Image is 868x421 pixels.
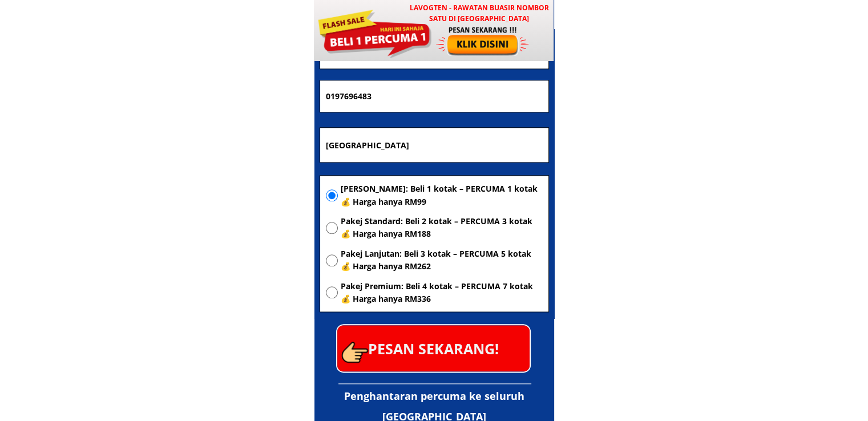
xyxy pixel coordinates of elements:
[341,183,543,208] span: [PERSON_NAME]: Beli 1 kotak – PERCUMA 1 kotak 💰 Harga hanya RM99
[341,248,543,273] span: Pakej Lanjutan: Beli 3 kotak – PERCUMA 5 kotak 💰 Harga hanya RM262
[404,2,554,24] h3: LAVOGTEN - Rawatan Buasir Nombor Satu di [GEOGRAPHIC_DATA]
[323,80,546,112] input: Nombor Telefon Bimbit
[341,280,543,306] span: Pakej Premium: Beli 4 kotak – PERCUMA 7 kotak 💰 Harga hanya RM336
[337,325,530,371] p: PESAN SEKARANG!
[323,128,546,162] input: Alamat
[341,215,543,241] span: Pakej Standard: Beli 2 kotak – PERCUMA 3 kotak 💰 Harga hanya RM188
